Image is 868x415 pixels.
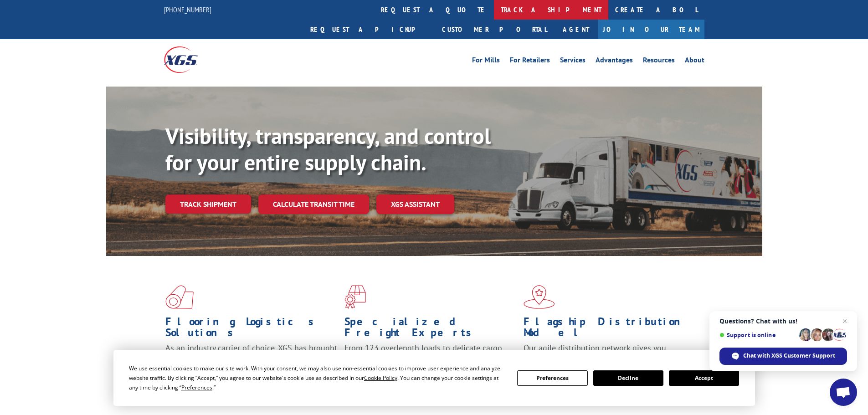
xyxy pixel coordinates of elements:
a: Calculate transit time [258,195,369,214]
a: Advantages [596,56,633,67]
a: [PHONE_NUMBER] [164,5,211,14]
span: Chat with XGS Customer Support [719,348,847,365]
button: Decline [593,370,663,386]
span: Cookie Policy [364,374,397,382]
h1: Specialized Freight Experts [344,316,517,343]
span: As an industry carrier of choice, XGS has brought innovation and dedication to flooring logistics... [165,343,337,375]
a: Agent [554,20,598,39]
a: Track shipment [165,195,251,214]
span: Questions? Chat with us! [719,318,847,325]
a: Customer Portal [435,20,554,39]
div: We use essential cookies to make our site work. With your consent, we may also use non-essential ... [129,364,506,392]
img: xgs-icon-total-supply-chain-intelligence-red [165,285,194,309]
a: Services [560,56,586,67]
a: About [685,56,704,67]
h1: Flagship Distribution Model [524,316,696,343]
div: Cookie Consent Prompt [113,350,755,406]
a: Resources [643,56,675,67]
a: XGS ASSISTANT [376,195,454,214]
a: Request a pickup [303,20,435,39]
span: Preferences [181,384,212,391]
button: Preferences [517,370,587,386]
h1: Flooring Logistics Solutions [165,316,338,343]
span: Our agile distribution network gives you nationwide inventory management on demand. [524,343,691,364]
img: xgs-icon-focused-on-flooring-red [344,285,366,309]
button: Accept [669,370,739,386]
span: Support is online [719,332,796,338]
a: Open chat [830,379,857,406]
img: xgs-icon-flagship-distribution-model-red [524,285,555,309]
p: From 123 overlength loads to delicate cargo, our experienced staff knows the best way to move you... [344,343,517,383]
a: For Retailers [510,56,550,67]
a: For Mills [472,56,500,67]
a: Join Our Team [598,20,704,39]
b: Visibility, transparency, and control for your entire supply chain. [165,122,491,176]
span: Chat with XGS Customer Support [743,352,835,360]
